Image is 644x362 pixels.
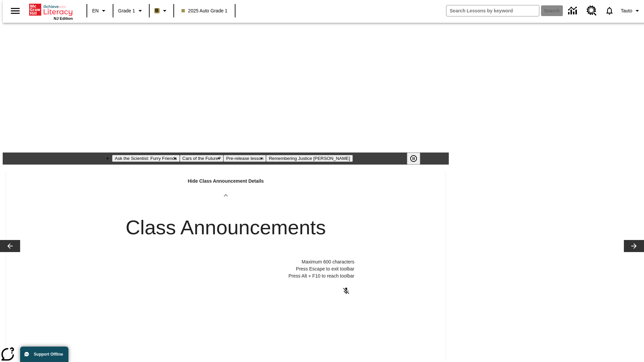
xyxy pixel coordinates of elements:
[446,5,539,16] input: search field
[34,352,63,357] span: Support Offline
[564,2,583,20] a: Data Center
[97,273,355,280] p: Press Alt + F10 to reach toolbar
[155,6,159,15] span: B
[20,347,68,362] button: Support Offline
[601,2,618,19] a: Notifications
[407,153,427,165] div: Pause
[29,2,73,20] div: Home
[152,5,171,17] button: Boost Class color is light brown. Change class color
[338,283,354,299] button: Click to activate and allow voice recognition
[5,1,25,21] button: Open side menu
[188,178,264,185] p: Hide Class Announcement Details
[180,155,224,162] button: Slide 2 Cars of the Future?
[223,155,266,162] button: Slide 3 Pre-release lesson
[583,2,601,20] a: Resource Center, Will open in new tab
[115,5,147,17] button: Grade: Grade 1, Select a grade
[29,3,73,16] a: Home
[54,16,73,20] span: NJ Edition
[112,155,179,162] button: Slide 1 Ask the Scientist: Furry Friends
[92,7,99,14] span: EN
[97,265,355,273] p: Press Escape to exit toolbar
[618,5,644,17] button: Profile/Settings
[89,5,111,17] button: Language: EN, Select a language
[118,7,135,14] span: Grade 1
[125,216,326,240] h2: Class Announcements
[97,258,355,265] p: Maximum 600 characters
[181,7,228,14] span: 2025 Auto Grade 1
[6,171,445,199] div: Hide Class Announcement Details
[266,155,353,162] button: Slide 4 Remembering Justice O'Connor
[407,153,420,165] button: Pause
[624,240,644,252] button: Lesson carousel, Next
[621,7,632,14] span: Tauto
[3,5,98,11] body: Maximum 600 characters Press Escape to exit toolbar Press Alt + F10 to reach toolbar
